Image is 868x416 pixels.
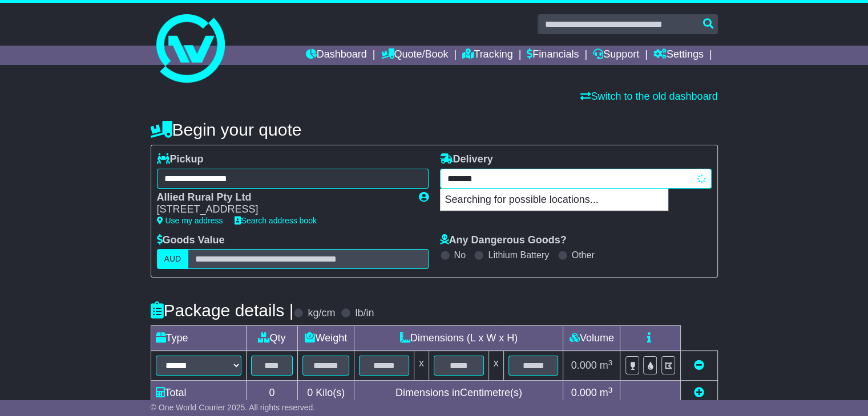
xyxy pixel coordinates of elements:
[600,387,613,398] span: m
[694,387,704,398] a: Add new item
[414,351,429,381] td: x
[157,234,225,247] label: Goods Value
[151,301,294,320] h4: Package details |
[571,360,597,371] span: 0.000
[462,46,512,65] a: Tracking
[653,46,704,65] a: Settings
[308,307,335,320] label: kg/cm
[600,360,613,371] span: m
[157,249,189,269] label: AUD
[694,360,704,371] a: Remove this item
[454,250,466,260] label: No
[157,191,407,204] div: Allied Rural Pty Ltd
[157,216,223,225] a: Use my address
[488,351,503,381] td: x
[381,46,448,65] a: Quote/Book
[151,403,316,412] span: © One World Courier 2025. All rights reserved.
[440,169,712,189] typeahead: Please provide city
[157,153,204,166] label: Pickup
[563,326,620,351] td: Volume
[440,153,493,166] label: Delivery
[151,381,246,406] td: Total
[235,216,317,225] a: Search address book
[355,307,374,320] label: lb/in
[354,326,563,351] td: Dimensions (L x W x H)
[488,250,549,260] label: Lithium Battery
[246,326,298,351] td: Qty
[151,120,718,139] h4: Begin your quote
[441,189,668,211] p: Searching for possible locations...
[440,234,567,247] label: Any Dangerous Goods?
[354,381,563,406] td: Dimensions in Centimetre(s)
[298,381,354,406] td: Kilo(s)
[580,91,717,102] a: Switch to the old dashboard
[608,358,613,367] sup: 3
[571,387,597,398] span: 0.000
[151,326,246,351] td: Type
[157,203,407,216] div: [STREET_ADDRESS]
[306,46,367,65] a: Dashboard
[572,250,595,260] label: Other
[608,386,613,394] sup: 3
[307,387,313,398] span: 0
[246,381,298,406] td: 0
[298,326,354,351] td: Weight
[527,46,579,65] a: Financials
[593,46,639,65] a: Support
